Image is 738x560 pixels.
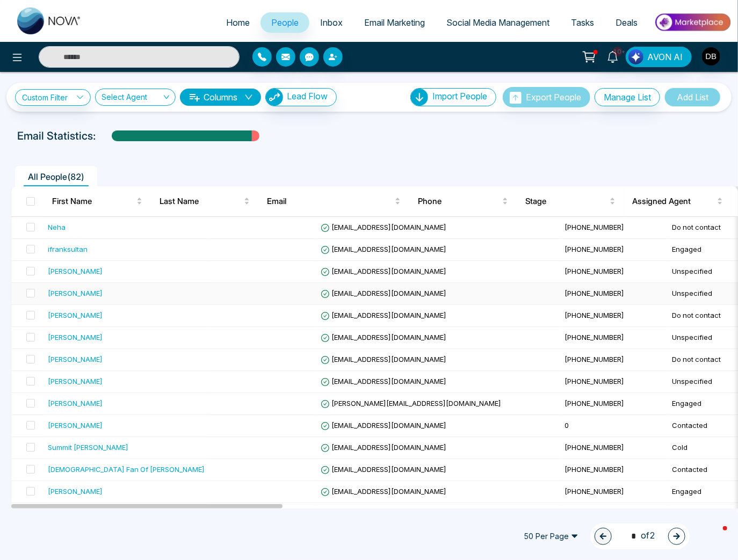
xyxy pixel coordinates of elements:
[321,245,446,253] span: [EMAIL_ADDRESS][DOMAIN_NAME]
[261,12,309,33] a: People
[565,267,624,275] span: [PHONE_NUMBER]
[321,333,446,341] span: [EMAIL_ADDRESS][DOMAIN_NAME]
[48,442,128,453] div: Summit [PERSON_NAME]
[151,186,258,216] th: Last Name
[525,195,607,208] span: Stage
[565,377,624,386] span: [PHONE_NUMBER]
[321,311,446,319] span: [EMAIL_ADDRESS][DOMAIN_NAME]
[526,92,581,103] span: Export People
[565,245,624,253] span: [PHONE_NUMBER]
[48,420,103,431] div: [PERSON_NAME]
[309,12,353,33] a: Inbox
[48,398,103,409] div: [PERSON_NAME]
[48,288,103,299] div: [PERSON_NAME]
[321,421,446,430] span: [EMAIL_ADDRESS][DOMAIN_NAME]
[432,91,487,101] span: Import People
[625,529,655,543] span: of 2
[265,88,337,106] button: Lead Flow
[565,223,624,231] span: [PHONE_NUMBER]
[560,12,605,33] a: Tasks
[364,17,425,28] span: Email Marketing
[215,12,261,33] a: Home
[565,443,624,452] span: [PHONE_NUMBER]
[180,89,261,106] button: Columnsdown
[565,289,624,297] span: [PHONE_NUMBER]
[226,17,250,28] span: Home
[52,195,134,208] span: First Name
[565,465,624,474] span: [PHONE_NUMBER]
[565,333,624,341] span: [PHONE_NUMBER]
[321,355,446,363] span: [EMAIL_ADDRESS][DOMAIN_NAME]
[565,487,624,496] span: [PHONE_NUMBER]
[624,186,732,216] th: Assigned Agent
[244,93,253,101] span: down
[321,267,446,275] span: [EMAIL_ADDRESS][DOMAIN_NAME]
[605,12,648,33] a: Deals
[48,222,66,232] div: Neha
[48,244,88,254] div: ifranksultan
[626,47,692,67] button: AVON AI
[287,91,328,101] span: Lead Flow
[267,195,393,208] span: Email
[503,87,590,107] button: Export People
[571,17,594,28] span: Tasks
[353,12,436,33] a: Email Marketing
[258,186,409,216] th: Email
[48,266,103,277] div: [PERSON_NAME]
[320,17,343,28] span: Inbox
[418,195,500,208] span: Phone
[266,89,283,106] img: Lead Flow
[565,311,624,319] span: [PHONE_NUMBER]
[600,47,626,66] a: 10+
[261,88,337,106] a: Lead FlowLead Flow
[321,487,446,496] span: [EMAIL_ADDRESS][DOMAIN_NAME]
[613,47,623,56] span: 10+
[628,49,643,64] img: Lead Flow
[48,354,103,365] div: [PERSON_NAME]
[647,50,683,63] span: AVON AI
[565,355,624,363] span: [PHONE_NUMBER]
[517,186,624,216] th: Stage
[409,186,517,216] th: Phone
[48,464,205,475] div: [DEMOGRAPHIC_DATA] Fan Of [PERSON_NAME]
[321,289,446,297] span: [EMAIL_ADDRESS][DOMAIN_NAME]
[436,12,560,33] a: Social Media Management
[48,332,103,343] div: [PERSON_NAME]
[702,47,720,66] img: User Avatar
[48,376,103,387] div: [PERSON_NAME]
[516,528,586,545] span: 50 Per Page
[446,17,549,28] span: Social Media Management
[321,465,446,474] span: [EMAIL_ADDRESS][DOMAIN_NAME]
[321,223,446,231] span: [EMAIL_ADDRESS][DOMAIN_NAME]
[15,89,91,106] a: Custom Filter
[321,399,501,408] span: [PERSON_NAME][EMAIL_ADDRESS][DOMAIN_NAME]
[616,17,638,28] span: Deals
[633,195,715,208] span: Assigned Agent
[48,310,103,321] div: [PERSON_NAME]
[654,10,732,34] img: Market-place.gif
[48,486,103,497] div: [PERSON_NAME]
[321,443,446,452] span: [EMAIL_ADDRESS][DOMAIN_NAME]
[565,421,569,430] span: 0
[17,8,82,34] img: Nova CRM Logo
[17,128,96,144] p: Email Statistics:
[701,523,727,549] iframe: Intercom live chat
[321,377,446,386] span: [EMAIL_ADDRESS][DOMAIN_NAME]
[160,195,242,208] span: Last Name
[565,399,624,408] span: [PHONE_NUMBER]
[271,17,299,28] span: People
[595,88,660,106] button: Manage List
[44,186,151,216] th: First Name
[24,171,89,182] span: All People ( 82 )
